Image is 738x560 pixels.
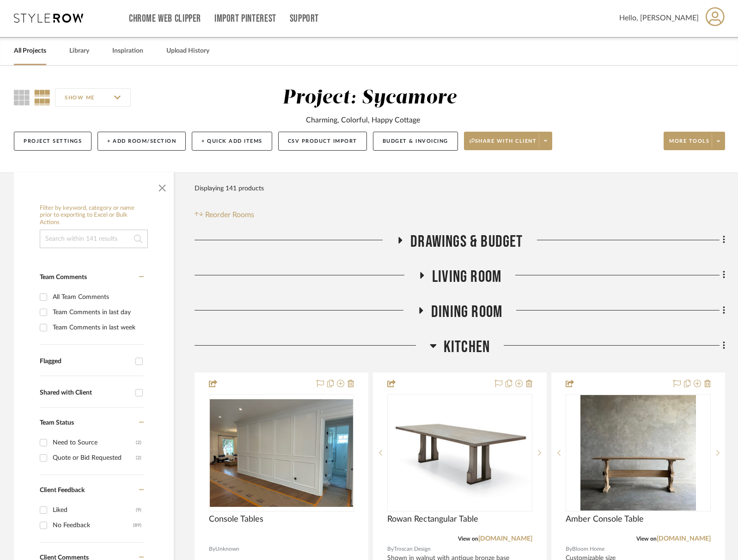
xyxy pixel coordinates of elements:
[53,290,141,304] div: All Team Comments
[195,179,264,198] div: Displaying 141 products
[278,132,367,151] button: CSV Product Import
[470,138,537,152] span: Share with client
[40,230,148,248] input: Search within 141 results
[40,487,85,493] span: Client Feedback
[669,138,709,152] span: More tools
[40,389,131,397] div: Shared with Client
[636,536,657,542] span: View on
[69,45,89,57] a: Library
[458,536,478,542] span: View on
[664,132,725,150] button: More tools
[410,232,523,252] span: Drawings & Budget
[566,545,572,554] span: By
[394,545,431,554] span: Troscan Design
[580,395,696,511] img: Amber Console Table
[53,320,141,335] div: Team Comments in last week
[112,45,143,57] a: Inspiration
[192,132,272,151] button: + Quick Add Items
[133,518,141,533] div: (89)
[136,503,141,517] div: (9)
[388,395,532,511] div: 0
[387,514,478,524] span: Rowan Rectangular Table
[53,305,141,320] div: Team Comments in last day
[53,518,133,533] div: No Feedback
[153,177,171,195] button: Close
[566,514,644,524] span: Amber Console Table
[431,302,502,322] span: Dining Room
[657,536,711,542] a: [DOMAIN_NAME]
[209,395,354,511] div: 0
[210,399,353,507] img: Console Tables
[40,274,87,280] span: Team Comments
[388,408,531,498] img: Rowan Rectangular Table
[444,337,490,357] span: Kitchen
[282,88,457,108] div: Project: Sycamore
[214,15,276,23] a: Import Pinterest
[209,514,263,524] span: Console Tables
[215,545,239,554] span: Unknown
[136,435,141,450] div: (2)
[136,450,141,465] div: (2)
[129,15,201,23] a: Chrome Web Clipper
[432,267,501,287] span: Living Room
[373,132,458,151] button: Budget & Invoicing
[464,132,553,150] button: Share with client
[619,12,699,24] span: Hello, [PERSON_NAME]
[14,45,46,57] a: All Projects
[53,450,136,465] div: Quote or Bid Requested
[166,45,209,57] a: Upload History
[53,503,136,517] div: Liked
[40,358,131,365] div: Flagged
[14,132,91,151] button: Project Settings
[306,115,420,126] div: Charming, Colorful, Happy Cottage
[98,132,186,151] button: + Add Room/Section
[387,545,394,554] span: By
[209,545,215,554] span: By
[53,435,136,450] div: Need to Source
[195,209,254,220] button: Reorder Rooms
[572,545,604,554] span: Bloom Home
[40,420,74,426] span: Team Status
[478,536,532,542] a: [DOMAIN_NAME]
[290,15,319,23] a: Support
[205,209,254,220] span: Reorder Rooms
[40,205,148,226] h6: Filter by keyword, category or name prior to exporting to Excel or Bulk Actions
